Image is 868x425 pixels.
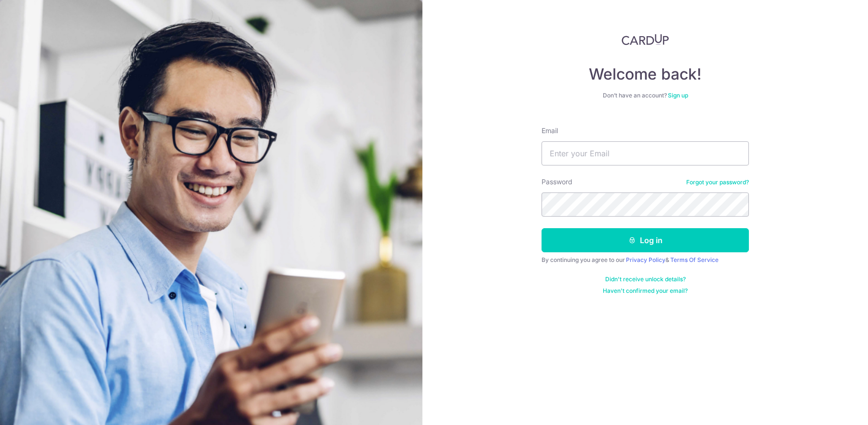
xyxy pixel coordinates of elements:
label: Email [542,126,558,136]
button: Log in [542,228,749,252]
img: CardUp Logo [622,34,669,45]
div: Don’t have an account? [542,92,749,99]
label: Password [542,177,572,187]
h4: Welcome back! [542,65,749,84]
a: Haven't confirmed your email? [603,287,688,295]
a: Sign up [668,92,688,99]
a: Forgot your password? [686,178,749,186]
a: Terms Of Service [670,256,719,263]
a: Didn't receive unlock details? [605,275,686,283]
a: Privacy Policy [626,256,665,263]
input: Enter your Email [542,141,749,165]
div: By continuing you agree to our & [542,256,749,264]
